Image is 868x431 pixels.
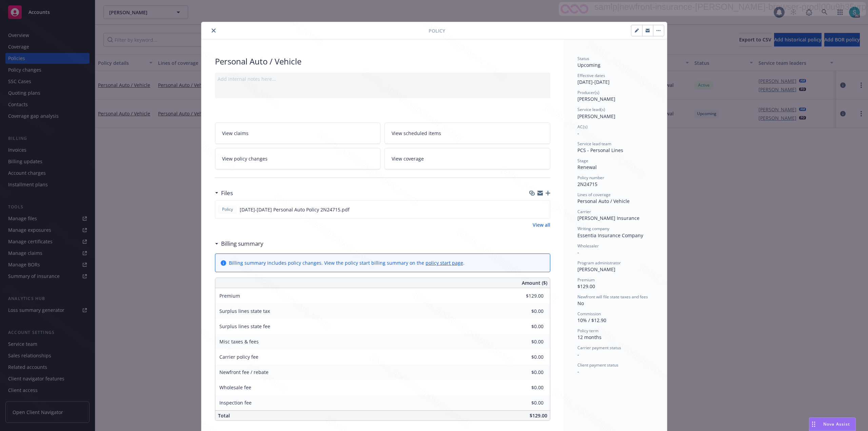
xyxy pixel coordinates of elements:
[533,221,550,228] a: View all
[504,367,548,377] input: 0.00
[218,412,230,419] span: Total
[221,189,233,198] h3: Files
[429,27,445,34] span: Policy
[215,239,263,248] div: Billing summary
[577,73,605,78] span: Effective dates
[577,73,653,86] div: [DATE] - [DATE]
[577,300,584,306] span: No
[577,147,623,153] span: PCS - Personal Lines
[577,368,579,375] span: -
[219,399,252,406] span: Inspection fee
[577,56,589,61] span: Status
[219,293,240,299] span: Premium
[221,239,263,248] h3: Billing summary
[219,369,269,375] span: Newfront fee / rebate
[504,321,548,332] input: 0.00
[577,362,618,368] span: Client payment status
[504,306,548,316] input: 0.00
[577,175,604,181] span: Policy number
[210,26,218,35] button: close
[215,56,550,67] div: Personal Auto / Vehicle
[530,206,536,213] button: download file
[221,206,234,212] span: Policy
[577,317,606,323] span: 10% / $12.90
[577,266,615,273] span: [PERSON_NAME]
[219,338,259,345] span: Misc taxes & fees
[577,181,597,187] span: 2N24715
[222,130,249,137] span: View claims
[530,412,547,419] span: $129.00
[504,352,548,362] input: 0.00
[504,291,548,301] input: 0.00
[392,155,424,162] span: View coverage
[809,418,818,431] div: Drag to move
[219,384,251,391] span: Wholesale fee
[577,192,611,198] span: Lines of coverage
[215,148,381,169] a: View policy changes
[229,259,465,266] div: Billing summary includes policy changes. View the policy start billing summary on the .
[215,189,233,198] div: Files
[577,215,639,221] span: [PERSON_NAME] Insurance
[384,123,550,144] a: View scheduled items
[577,198,630,204] span: Personal Auto / Vehicle
[577,164,597,170] span: Renewal
[577,90,599,95] span: Producer(s)
[577,311,601,317] span: Commission
[577,249,579,256] span: -
[823,421,850,427] span: Nova Assist
[426,260,463,266] a: policy start page
[577,294,648,300] span: Newfront will file state taxes and fees
[577,62,600,68] span: Upcoming
[577,283,595,289] span: $129.00
[218,75,548,82] div: Add internal notes here...
[219,354,258,360] span: Carrier policy fee
[809,417,856,431] button: Nova Assist
[577,351,579,358] span: -
[577,277,595,283] span: Premium
[577,107,605,112] span: Service lead(s)
[577,141,611,147] span: Service lead team
[577,96,615,102] span: [PERSON_NAME]
[577,243,599,249] span: Wholesaler
[577,158,588,164] span: Stage
[522,279,547,286] span: Amount ($)
[577,232,643,239] span: Essentia Insurance Company
[222,155,268,162] span: View policy changes
[240,206,350,213] span: [DATE]-[DATE] Personal Auto Policy 2N24715.pdf
[504,398,548,408] input: 0.00
[577,345,621,351] span: Carrier payment status
[219,308,270,314] span: Surplus lines state tax
[384,148,550,169] a: View coverage
[504,382,548,393] input: 0.00
[215,123,381,144] a: View claims
[504,337,548,347] input: 0.00
[577,130,579,136] span: -
[392,130,441,137] span: View scheduled items
[577,113,615,119] span: [PERSON_NAME]
[577,334,601,340] span: 12 months
[219,323,270,330] span: Surplus lines state fee
[577,328,598,334] span: Policy term
[577,209,591,214] span: Carrier
[541,206,547,213] button: preview file
[577,226,609,231] span: Writing company
[577,124,588,130] span: AC(s)
[577,260,621,266] span: Program administrator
